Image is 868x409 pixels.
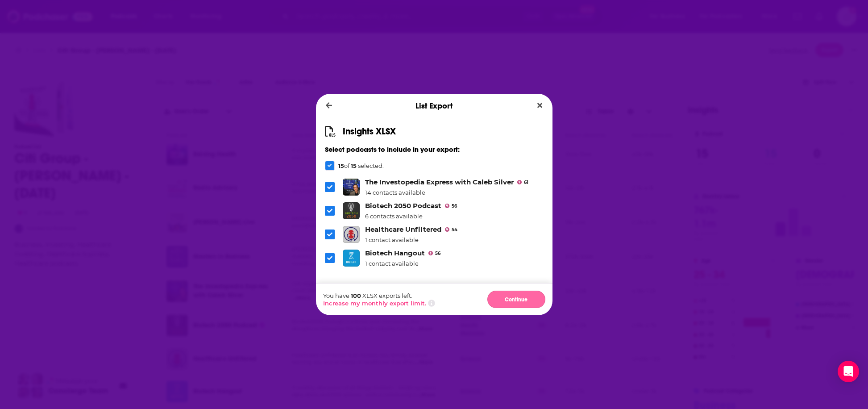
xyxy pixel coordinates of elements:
[323,300,426,307] button: Increase my monthly export limit.
[343,202,360,219] img: Biotech 2050 Podcast
[323,292,435,299] p: You have XLSX exports left.
[351,162,357,169] span: 15
[338,162,384,169] p: of selected.
[343,226,360,243] img: Healthcare Unfiltered
[351,292,361,299] span: 100
[517,180,528,184] a: 61
[365,260,440,267] div: 1 contact available
[487,291,545,308] button: Continue
[365,225,441,234] a: Healthcare Unfiltered
[365,189,528,196] div: 14 contacts available
[365,178,514,186] a: The Investopedia Express with Caleb Silver
[365,213,457,220] div: 6 contacts available
[435,252,440,255] span: 56
[838,361,859,382] div: Open Intercom Messenger
[316,94,552,118] div: List Export
[428,251,440,255] a: 56
[343,179,360,196] img: The Investopedia Express with Caleb Silver
[445,227,457,232] a: 54
[445,204,457,208] a: 56
[534,100,546,111] button: Close
[365,236,457,243] div: 1 contact available
[452,228,457,232] span: 54
[365,201,441,210] a: Biotech 2050 Podcast
[325,145,544,154] h3: Select podcasts to include in your export:
[452,204,457,208] span: 56
[524,181,528,184] span: 61
[365,249,425,257] a: Biotech Hangout
[343,250,360,267] img: Biotech Hangout
[338,162,344,169] span: 15
[343,126,396,137] h1: Insights XLSX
